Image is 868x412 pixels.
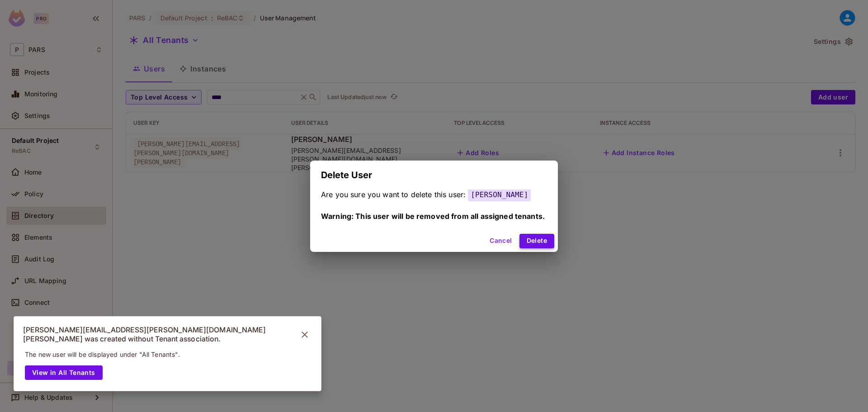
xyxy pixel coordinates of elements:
[321,190,466,199] span: Are you sure you want to delete this user:
[519,234,554,248] button: Delete
[321,212,545,221] span: Warning: This user will be removed from all assigned tenants.
[310,161,558,189] h2: Delete User
[23,326,297,344] p: [PERSON_NAME][EMAIL_ADDRESS][PERSON_NAME][DOMAIN_NAME][PERSON_NAME] was created without Tenant as...
[25,365,103,380] button: View in All Tenants
[486,234,515,248] button: Cancel
[25,351,180,358] p: The new user will be displayed under "All Tenants".
[468,188,531,201] span: [PERSON_NAME]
